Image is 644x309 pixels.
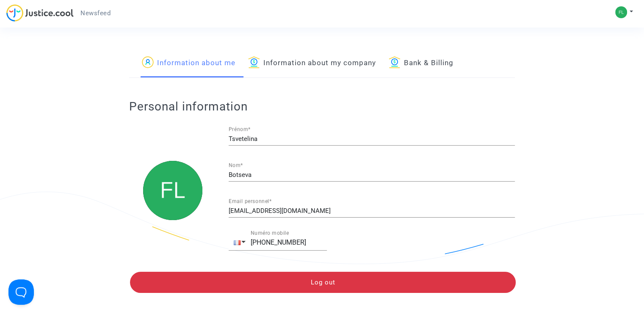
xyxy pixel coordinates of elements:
[8,279,34,305] iframe: Help Scout Beacon - Open
[142,49,235,77] a: Information about me
[143,161,202,220] img: 27626d57a3ba4a5b969f53e3f2c8e71c
[6,4,74,22] img: jc-logo.svg
[389,56,401,68] img: icon-banque.svg
[389,49,453,77] a: Bank & Billing
[615,6,627,18] img: 27626d57a3ba4a5b969f53e3f2c8e71c
[74,7,117,19] a: Newsfeed
[248,49,376,77] a: Information about my company
[80,9,111,17] span: Newsfeed
[248,56,260,68] img: icon-banque.svg
[142,56,154,68] img: icon-passager.svg
[129,99,515,114] h2: Personal information
[130,272,516,293] button: Log out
